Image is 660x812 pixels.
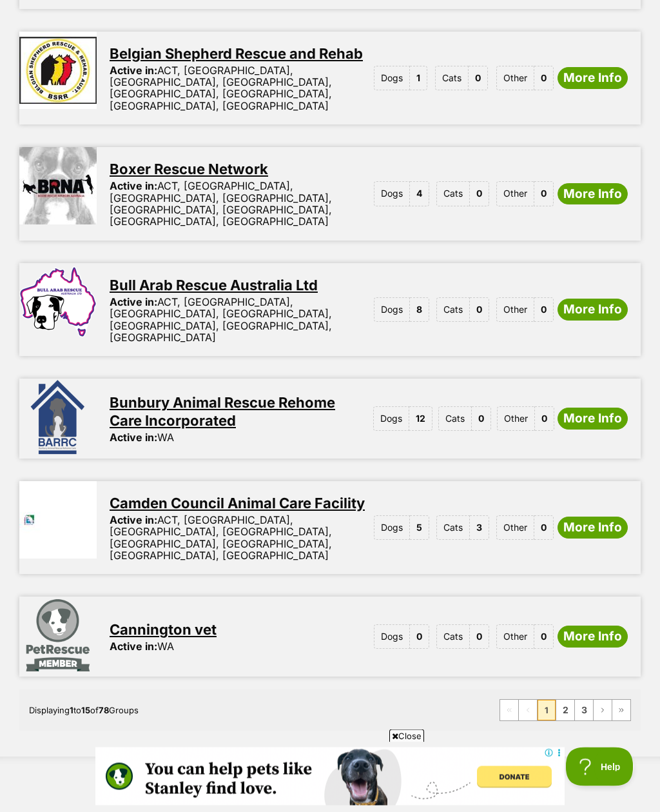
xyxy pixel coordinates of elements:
[612,700,630,721] a: Last page
[497,407,535,431] span: Other
[110,64,157,77] span: Active in:
[373,407,409,431] span: Dogs
[470,516,489,540] span: 3
[110,641,174,653] div: WA
[110,432,174,444] div: WA
[110,515,369,562] div: ACT, [GEOGRAPHIC_DATA], [GEOGRAPHIC_DATA], [GEOGRAPHIC_DATA], [GEOGRAPHIC_DATA], [GEOGRAPHIC_DATA...
[558,184,628,206] a: More Info
[558,68,628,90] a: More Info
[110,296,157,309] span: Active in:
[110,640,157,653] span: Active in:
[110,161,268,178] a: Boxer Rescue Network
[410,182,429,206] span: 4
[29,706,139,716] span: Displaying to of Groups
[110,277,318,294] a: Bull Arab Rescue Australia Ltd
[436,625,470,649] span: Cats
[558,626,628,648] a: More Info
[436,182,470,206] span: Cats
[519,700,537,721] span: Previous page
[438,407,472,431] span: Cats
[496,182,534,206] span: Other
[469,66,488,91] span: 0
[435,66,469,91] span: Cats
[110,431,157,444] span: Active in:
[472,407,491,431] span: 0
[470,298,489,322] span: 0
[95,748,565,806] iframe: Advertisement
[556,700,574,721] a: Page 2
[110,181,369,228] div: ACT, [GEOGRAPHIC_DATA], [GEOGRAPHIC_DATA], [GEOGRAPHIC_DATA], [GEOGRAPHIC_DATA], [GEOGRAPHIC_DATA...
[535,407,554,431] span: 0
[410,516,429,540] span: 5
[374,66,410,91] span: Dogs
[470,182,489,206] span: 0
[19,379,97,457] img: Bunbury Animal Rescue Rehome Care Incorporated
[410,625,429,649] span: 0
[409,407,432,431] span: 12
[534,516,554,540] span: 0
[19,264,97,341] img: Bull Arab Rescue Australia Ltd
[374,182,410,206] span: Dogs
[374,516,410,540] span: Dogs
[110,65,369,113] div: ACT, [GEOGRAPHIC_DATA], [GEOGRAPHIC_DATA], [GEOGRAPHIC_DATA], [GEOGRAPHIC_DATA], [GEOGRAPHIC_DATA...
[558,299,628,321] a: More Info
[500,700,518,721] span: First page
[19,597,97,675] img: Cannington vet
[558,408,628,430] a: More Info
[496,298,534,322] span: Other
[496,625,534,649] span: Other
[110,297,369,344] div: ACT, [GEOGRAPHIC_DATA], [GEOGRAPHIC_DATA], [GEOGRAPHIC_DATA], [GEOGRAPHIC_DATA], [GEOGRAPHIC_DATA...
[594,700,612,721] a: Next page
[389,729,424,742] span: Close
[110,180,157,193] span: Active in:
[99,706,109,716] strong: 78
[110,622,217,639] a: Cannington vet
[19,32,97,110] img: Belgian Shepherd Rescue and Rehab
[110,495,365,512] a: Camden Council Animal Care Facility
[19,482,97,559] img: Camden Council Animal Care Facility
[436,516,470,540] span: Cats
[19,148,97,225] img: Boxer Rescue Network
[534,66,554,91] span: 0
[500,700,631,722] nav: Pagination
[558,517,628,539] a: More Info
[110,395,335,430] a: Bunbury Animal Rescue Rehome Care Incorporated
[436,298,470,322] span: Cats
[534,182,554,206] span: 0
[470,625,489,649] span: 0
[410,66,427,91] span: 1
[110,46,363,63] a: Belgian Shepherd Rescue and Rehab
[538,700,556,721] span: Page 1
[566,748,634,786] iframe: Help Scout Beacon - Open
[496,66,534,91] span: Other
[410,298,429,322] span: 8
[81,706,90,716] strong: 15
[374,625,410,649] span: Dogs
[496,516,534,540] span: Other
[110,514,157,527] span: Active in:
[374,298,410,322] span: Dogs
[534,298,554,322] span: 0
[575,700,593,721] a: Page 3
[70,706,73,716] strong: 1
[534,625,554,649] span: 0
